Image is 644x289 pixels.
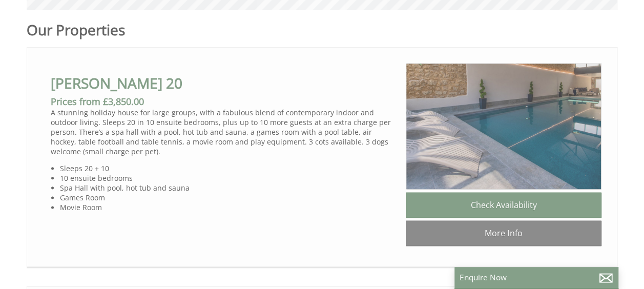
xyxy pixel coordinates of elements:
[51,95,398,108] h3: Prices from £3,850.00
[60,173,398,183] li: 10 ensuite bedrooms
[27,20,410,39] h1: Our Properties
[406,192,601,218] a: Check Availability
[60,202,398,212] li: Movie Room
[60,183,398,193] li: Spa Hall with pool, hot tub and sauna
[51,108,398,156] p: A stunning holiday house for large groups, with a fabulous blend of contemporary indoor and outdo...
[51,73,182,93] a: [PERSON_NAME] 20
[460,272,613,283] p: Enquire Now
[406,220,601,246] a: More Info
[406,63,601,190] img: Churchill_20_somerset_sleeps20_spa1_pool_spa_bbq_family_celebration_.content.original.jpg
[60,193,398,202] li: Games Room
[60,163,398,173] li: Sleeps 20 + 10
